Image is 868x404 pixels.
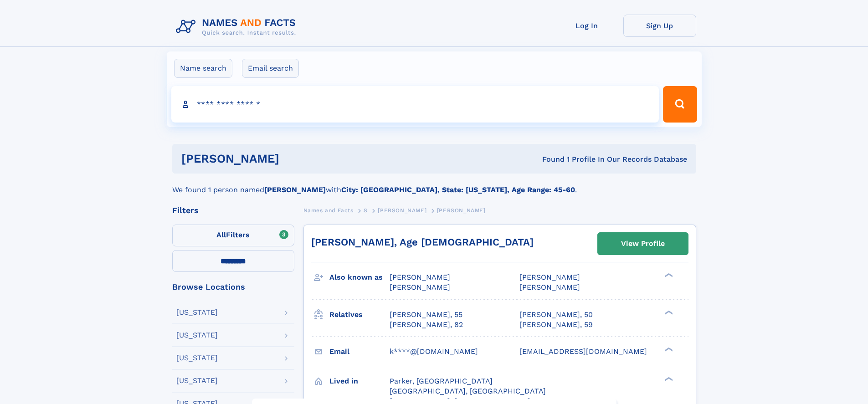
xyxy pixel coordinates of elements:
[172,283,294,291] div: Browse Locations
[176,332,218,339] div: [US_STATE]
[329,373,390,389] h3: Lived in
[172,206,294,215] div: Filters
[390,283,450,291] span: [PERSON_NAME]
[364,207,368,214] span: S
[303,205,354,216] a: Names and Facts
[663,376,673,382] div: ❯
[390,273,450,281] span: [PERSON_NAME]
[242,59,299,78] label: Email search
[390,320,463,330] a: [PERSON_NAME], 82
[663,346,673,352] div: ❯
[311,236,534,248] a: [PERSON_NAME], Age [DEMOGRAPHIC_DATA]
[390,387,546,395] span: [GEOGRAPHIC_DATA], [GEOGRAPHIC_DATA]
[174,59,232,78] label: Name search
[550,15,623,37] a: Log In
[519,310,593,320] a: [PERSON_NAME], 50
[176,354,218,362] div: [US_STATE]
[663,272,673,278] div: ❯
[216,230,226,239] span: All
[172,174,696,195] div: We found 1 person named with .
[390,377,493,385] span: Parker, [GEOGRAPHIC_DATA]
[390,310,462,320] a: [PERSON_NAME], 55
[378,207,426,214] span: [PERSON_NAME]
[172,225,294,246] label: Filters
[329,344,390,359] h3: Email
[176,377,218,384] div: [US_STATE]
[329,307,390,322] h3: Relatives
[411,154,687,164] div: Found 1 Profile In Our Records Database
[171,86,659,123] input: search input
[519,283,580,291] span: [PERSON_NAME]
[181,153,411,164] h1: [PERSON_NAME]
[172,15,303,39] img: Logo Names and Facts
[341,185,575,194] b: City: [GEOGRAPHIC_DATA], State: [US_STATE], Age Range: 45-60
[364,205,368,216] a: S
[663,86,697,123] button: Search Button
[621,233,665,254] div: View Profile
[663,309,673,315] div: ❯
[329,270,390,285] h3: Also known as
[519,320,593,330] a: [PERSON_NAME], 59
[519,347,647,356] span: [EMAIL_ADDRESS][DOMAIN_NAME]
[264,185,326,194] b: [PERSON_NAME]
[176,309,218,316] div: [US_STATE]
[598,233,688,255] a: View Profile
[519,273,580,281] span: [PERSON_NAME]
[437,207,486,214] span: [PERSON_NAME]
[623,15,696,37] a: Sign Up
[378,205,426,216] a: [PERSON_NAME]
